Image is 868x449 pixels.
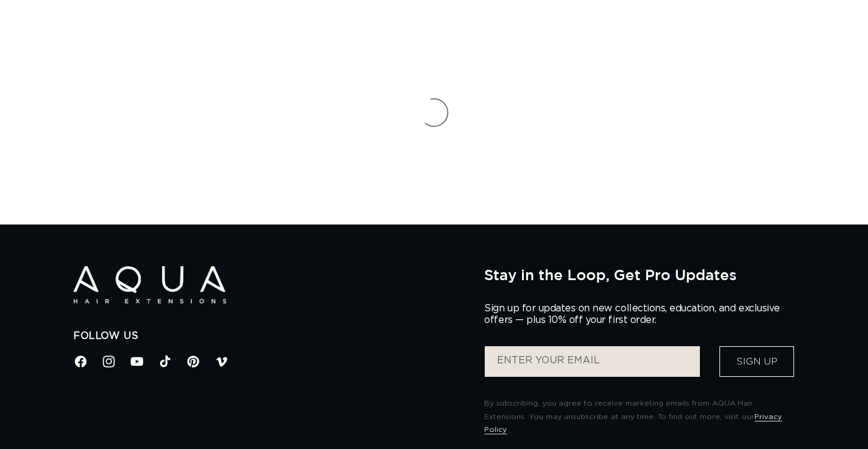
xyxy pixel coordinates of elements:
input: ENTER YOUR EMAIL [485,346,700,377]
h2: Stay in the Loop, Get Pro Updates [484,266,795,283]
h2: Follow Us [73,330,466,343]
button: Sign Up [719,346,794,377]
img: Aqua Hair Extensions [73,266,226,303]
p: By subscribing, you agree to receive marketing emails from AQUA Hair Extensions. You may unsubscr... [484,397,795,437]
p: Sign up for updates on new collections, education, and exclusive offers — plus 10% off your first... [484,303,790,326]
